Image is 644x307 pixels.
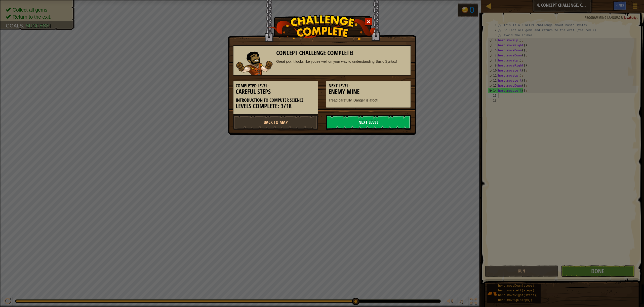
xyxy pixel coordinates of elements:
div: Great job, it looks like you're well on your way to understanding Basic Syntax! [276,59,408,64]
h3: Concept Challenge Complete! [276,50,408,56]
img: duelist.png [236,51,273,75]
h5: Completed Level: [236,83,315,88]
p: Tread carefully. Danger is afoot! [329,98,408,103]
h3: Levels Complete: 3/18 [236,103,315,110]
h5: Introduction to Computer Science [236,98,315,103]
a: Back to Map [233,115,318,130]
h3: Enemy Mine [329,88,408,95]
img: challenge_complete.png [268,15,376,40]
a: Next Level [326,115,411,130]
h3: Careful Steps [236,88,315,95]
h5: Next Level: [329,83,408,88]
